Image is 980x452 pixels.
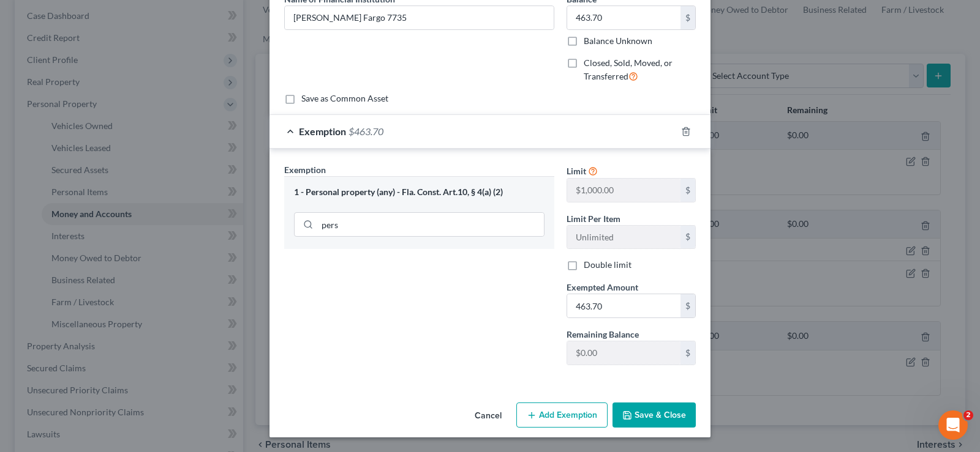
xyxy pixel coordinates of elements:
div: $ [680,179,695,202]
span: $463.70 [349,125,383,137]
div: $ [680,341,695,365]
button: Add Exemption [516,402,608,428]
input: 0.00 [567,6,680,29]
label: Save as Common Asset [301,92,388,105]
iframe: Intercom live chat [938,410,968,440]
label: Limit Per Item [567,212,620,225]
div: 1 - Personal property (any) - Fla. Const. Art.10, § 4(a) (2) [294,187,545,198]
div: $ [680,6,695,29]
input: -- [567,341,680,365]
input: Enter name... [285,6,554,29]
input: -- [567,226,680,249]
span: 2 [963,410,973,420]
span: Exemption [284,165,326,175]
div: $ [680,226,695,249]
span: Limit [567,166,586,176]
label: Balance Unknown [584,35,652,47]
button: Save & Close [612,402,696,428]
input: Search exemption rules... [317,213,544,236]
span: Exemption [299,125,346,137]
input: -- [567,179,680,202]
label: Remaining Balance [567,328,639,341]
button: Cancel [465,404,511,428]
span: Exempted Amount [567,282,638,292]
div: $ [680,294,695,317]
span: Closed, Sold, Moved, or Transferred [584,57,673,81]
label: Double limit [584,259,631,271]
input: 0.00 [567,294,680,317]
